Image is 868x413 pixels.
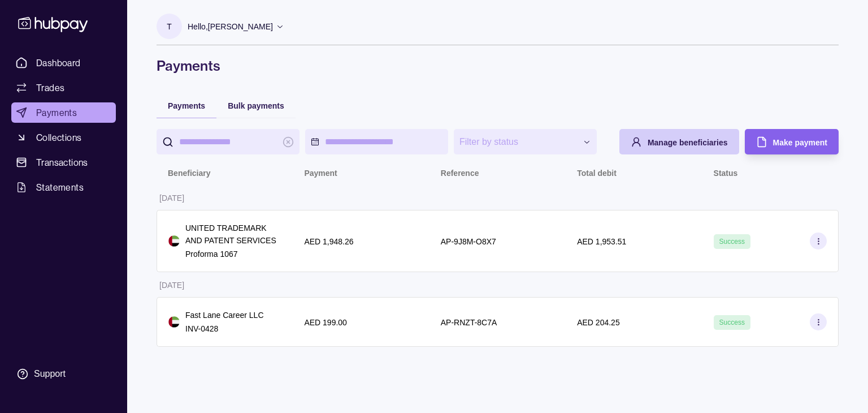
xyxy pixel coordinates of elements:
a: Collections [11,127,116,148]
p: Proforma 1067 [185,248,281,260]
p: AED 1,948.26 [304,237,353,246]
span: Make payment [773,138,827,147]
span: Payments [36,106,77,119]
span: Success [719,238,745,246]
p: AED 199.00 [304,318,347,327]
p: AED 204.25 [577,318,620,327]
span: Trades [36,81,64,94]
a: Dashboard [11,53,116,73]
p: Beneficiary [168,169,210,178]
p: INV-0428 [185,322,264,335]
p: AED 1,953.51 [577,237,626,246]
input: search [179,129,277,154]
span: Statements [36,180,84,194]
p: Reference [441,169,479,178]
p: T [167,20,172,33]
p: [DATE] [159,281,184,290]
span: Bulk payments [228,101,284,110]
img: ae [168,235,180,247]
button: Manage beneficiaries [619,129,739,154]
a: Payments [11,102,116,123]
span: Manage beneficiaries [648,138,728,147]
span: Collections [36,131,81,144]
p: UNITED TRADEMARK AND PATENT SERVICES [185,222,281,247]
span: Payments [168,101,205,110]
p: [DATE] [159,193,184,203]
a: Trades [11,78,116,98]
span: Dashboard [36,56,81,70]
p: Fast Lane Career LLC [185,309,264,321]
h1: Payments [157,57,839,75]
a: Support [11,362,116,386]
p: Hello, [PERSON_NAME] [188,20,273,33]
p: AP-RNZT-8C7A [441,318,497,327]
img: ae [168,316,180,328]
p: Status [714,169,738,178]
p: Total debit [577,169,617,178]
a: Statements [11,177,116,197]
div: Support [34,368,66,380]
p: Payment [304,169,337,178]
span: Success [719,319,745,326]
button: Make payment [745,129,839,154]
p: AP-9J8M-O8X7 [441,237,496,246]
a: Transactions [11,152,116,173]
span: Transactions [36,156,88,169]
